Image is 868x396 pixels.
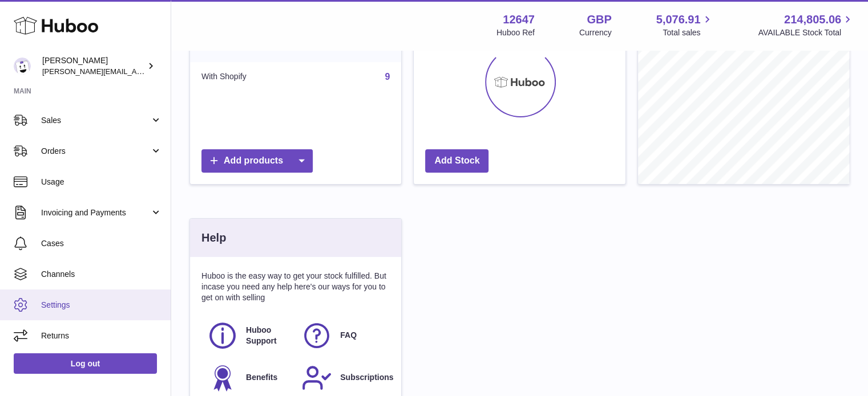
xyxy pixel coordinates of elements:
span: Total sales [663,27,713,38]
span: 214,805.06 [784,12,841,27]
div: Currency [579,27,612,38]
span: Benefits [246,372,277,383]
div: Huboo Ref [496,27,535,38]
a: 9 [385,72,390,81]
a: Huboo Support [207,320,290,351]
a: Subscriptions [301,362,384,393]
a: 214,805.06 AVAILABLE Stock Total [758,12,854,38]
a: FAQ [301,320,384,351]
strong: 12647 [503,12,535,27]
a: Add products [201,149,313,173]
a: Add Stock [425,149,488,173]
span: Subscriptions [340,372,393,383]
span: Sales [41,115,150,126]
span: Usage [41,177,162,187]
span: Settings [41,300,162,311]
a: 5,076.91 Total sales [656,12,714,38]
td: With Shopify [190,62,304,92]
p: Huboo is the easy way to get your stock fulfilled. But incase you need any help here's our ways f... [201,271,390,303]
img: peter@pinter.co.uk [14,58,31,75]
div: [PERSON_NAME] [42,55,145,77]
span: AVAILABLE Stock Total [758,27,854,38]
span: Channels [41,269,162,280]
a: Benefits [207,362,290,393]
span: 5,076.91 [656,12,701,27]
span: Returns [41,330,162,341]
span: Invoicing and Payments [41,207,150,218]
span: Huboo Support [246,325,289,346]
h3: Help [201,230,226,246]
span: Cases [41,238,162,249]
span: [PERSON_NAME][EMAIL_ADDRESS][PERSON_NAME][DOMAIN_NAME] [42,67,290,76]
span: Orders [41,146,150,157]
span: FAQ [340,330,357,341]
strong: GBP [587,12,611,27]
a: Log out [14,353,157,374]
